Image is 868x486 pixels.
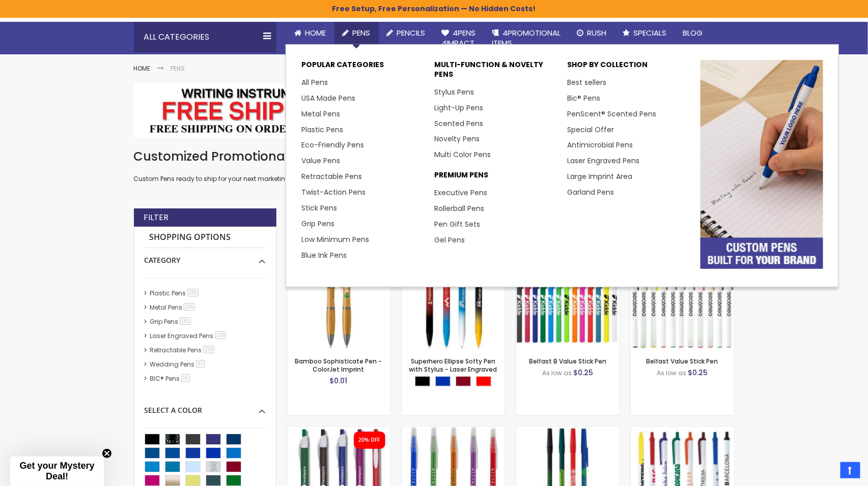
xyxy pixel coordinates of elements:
[567,171,632,181] a: Large Imprint Area
[434,60,557,84] p: Multi-Function & Novelty Pens
[542,369,572,377] span: As low as
[134,148,735,184] div: Custom Pens ready to ship for your next marketing campaign, always high quality and affordable ge...
[10,457,104,486] div: Get your Mystery Deal!Close teaser
[148,374,193,383] a: BIC® Pens16
[301,140,364,150] a: Eco-Friendly Pens
[171,64,185,73] strong: Pens
[397,27,426,38] span: Pencils
[492,27,561,48] span: 4PROMOTIONAL ITEMS
[631,247,734,350] img: Belfast Value Stick Pen
[148,360,208,369] a: Wedding Pens37
[615,22,675,44] a: Specials
[184,303,195,311] span: 205
[567,156,639,166] a: Laser Engraved Pens
[145,227,266,249] strong: Shopping Options
[634,27,667,38] span: Specials
[567,77,606,87] a: Best sellers
[295,357,382,374] a: Bamboo Sophisticate Pen - ColorJet Imprint
[180,317,191,325] span: 181
[434,149,491,160] a: Multi Color Pens
[287,426,390,435] a: Oak Pen Solid
[301,109,340,119] a: Metal Pens
[301,93,355,103] a: USA Made Pens
[683,27,703,38] span: Blog
[567,93,600,103] a: Bic® Pens
[148,331,230,340] a: Laser Engraved Pens100
[529,357,606,366] a: Belfast B Value Stick Pen
[484,22,569,55] a: 4PROMOTIONALITEMS
[134,83,735,138] img: Pens
[675,22,711,44] a: Blog
[631,426,734,435] a: Contender Pen
[434,219,480,229] a: Pen Gift Sets
[516,247,620,350] img: Belfast B Value Stick Pen
[215,331,227,339] span: 100
[434,188,487,198] a: Executive Pens
[402,247,505,350] img: Superhero Ellipse Softy Pen with Stylus - Laser Engraved
[573,368,593,378] span: $0.25
[434,203,484,214] a: Rollerball Pens
[287,22,334,44] a: Home
[434,22,484,55] a: 4Pens4impact
[196,360,205,368] span: 37
[148,317,195,326] a: Grip Pens181
[647,357,718,366] a: Belfast Value Stick Pen
[145,398,266,415] div: Select A Color
[287,247,390,350] img: Bamboo Sophisticate Pen - ColorJet Imprint
[434,170,557,185] p: Premium Pens
[476,376,491,386] div: Red
[187,289,199,296] span: 285
[148,289,203,297] a: Plastic Pens285
[134,64,151,73] a: Home
[379,22,434,44] a: Pencils
[301,171,362,181] a: Retractable Pens
[148,303,199,312] a: Metal Pens205
[181,374,190,382] span: 16
[301,219,334,229] a: Grip Pens
[102,448,112,459] button: Close teaser
[701,60,823,269] img: custom-pens
[567,187,614,197] a: Garland Pens
[567,60,690,75] p: Shop By Collection
[301,77,328,87] a: All Pens
[359,437,380,444] div: 20% OFF
[334,22,379,44] a: Pens
[145,248,266,265] div: Category
[434,87,474,97] a: Stylus Pens
[409,357,497,374] a: Superhero Ellipse Softy Pen with Stylus - Laser Engraved
[434,103,483,113] a: Light-Up Pens
[415,376,430,386] div: Black
[301,156,340,166] a: Value Pens
[134,148,735,165] h1: Customized Promotional Pens
[301,60,424,75] p: Popular Categories
[567,140,633,150] a: Antimicrobial Pens
[434,235,465,245] a: Gel Pens
[148,346,218,354] a: Retractable Pens229
[456,376,471,386] div: Burgundy
[587,27,607,38] span: Rush
[569,22,615,44] a: Rush
[688,368,708,378] span: $0.25
[567,125,614,135] a: Special Offer
[301,187,366,197] a: Twist-Action Pens
[442,27,476,48] span: 4Pens 4impact
[19,461,94,481] span: Get your Mystery Deal!
[434,118,483,129] a: Scented Pens
[301,125,343,135] a: Plastic Pens
[144,212,169,223] strong: Filter
[435,376,451,386] div: Blue
[305,27,326,38] span: Home
[203,346,215,353] span: 229
[301,234,369,245] a: Low Minimum Pens
[134,22,276,52] div: All Categories
[516,426,620,435] a: Corporate Promo Stick Pen
[301,203,337,213] a: Stick Pens
[402,426,505,435] a: Belfast Translucent Value Stick Pen
[567,109,656,119] a: PenScent® Scented Pens
[353,27,371,38] span: Pens
[657,369,686,377] span: As low as
[330,376,348,386] span: $0.01
[434,134,480,144] a: Novelty Pens
[301,250,347,260] a: Blue Ink Pens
